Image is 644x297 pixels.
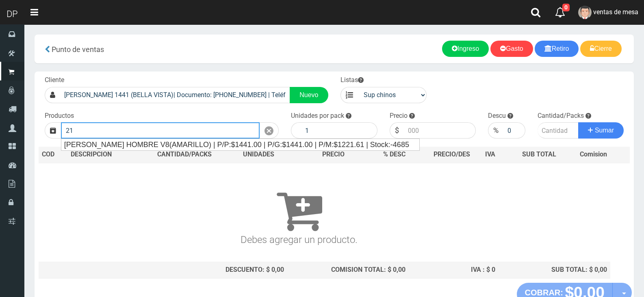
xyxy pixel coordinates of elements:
[390,122,404,139] div: $
[301,122,377,139] input: 1
[490,41,533,57] a: Gasto
[383,150,405,158] span: % DESC
[595,127,614,134] span: Sumar
[442,41,489,57] a: Ingreso
[580,150,607,159] span: Comision
[60,87,290,103] input: Consumidor Final
[390,111,408,121] label: Precio
[67,147,139,163] th: DES
[578,6,592,19] img: User Image
[535,41,579,57] a: Retiro
[488,122,503,139] div: %
[522,150,556,159] span: SUB TOTAL
[578,122,624,139] button: Sumar
[291,111,344,121] label: Unidades por pack
[404,122,476,139] input: 000
[562,4,570,11] span: 0
[45,76,64,85] label: Cliente
[322,150,345,159] span: PRECIO
[538,111,584,121] label: Cantidad/Packs
[61,139,419,150] div: [PERSON_NAME] HOMBRE V8(AMARILLO) | P/P:$1441.00 | P/G:$1441.00 | P/M:$1221.61 | Stock:-4685
[538,122,579,139] input: Cantidad
[230,147,287,163] th: UNIDADES
[485,150,495,158] span: IVA
[525,288,563,297] strong: COBRAR:
[502,265,607,275] div: SUB TOTAL: $ 0,00
[340,76,364,85] label: Listas
[503,122,525,139] input: 000
[42,175,556,245] h3: Debes agregar un producto.
[82,150,112,158] span: CRIPCION
[291,265,405,275] div: COMISION TOTAL: $ 0,00
[593,8,638,16] span: ventas de mesa
[142,265,284,275] div: DESCUENTO: $ 0,00
[52,45,104,54] span: Punto de ventas
[61,122,260,139] input: Introduzca el nombre del producto
[39,147,67,163] th: COD
[45,111,74,121] label: Productos
[139,147,230,163] th: CANTIDAD/PACKS
[434,150,470,158] span: PRECIO/DES
[412,265,495,275] div: IVA : $ 0
[580,41,622,57] a: Cierre
[488,111,506,121] label: Descu
[290,87,328,103] a: Nuevo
